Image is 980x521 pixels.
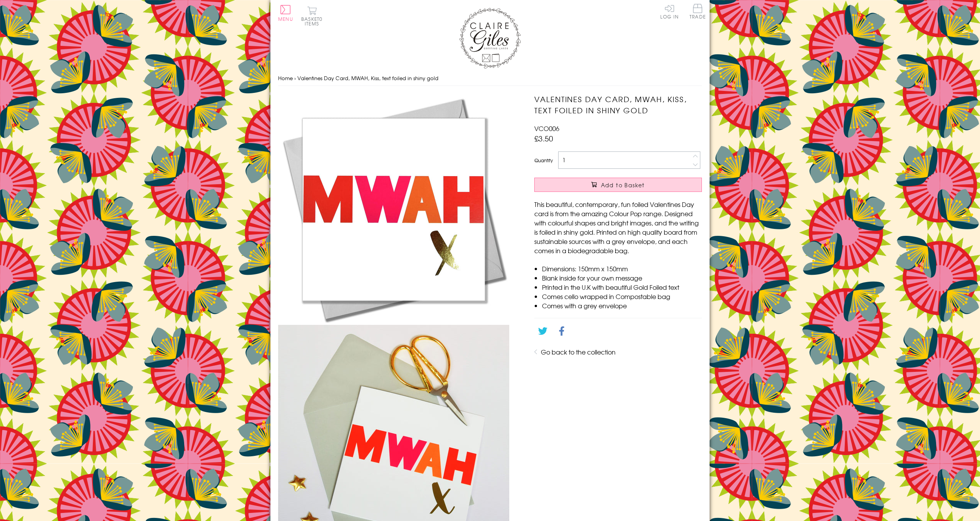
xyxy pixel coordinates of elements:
[278,71,702,86] nav: breadcrumbs
[601,181,645,189] span: Add to Basket
[542,264,702,273] li: Dimensions: 150mm x 150mm
[690,4,706,20] a: Trade
[278,94,509,325] img: Valentines Day Card, MWAH, Kiss, text foiled in shiny gold
[542,292,702,301] li: Comes cello wrapped in Compostable bag
[542,301,702,310] li: Comes with a grey envelope
[534,178,702,192] button: Add to Basket
[660,4,679,19] a: Log In
[542,273,702,282] li: Blank inside for your own message
[534,200,702,255] p: This beautiful, contemporary, fun foiled Valentines Day card is from the amazing Colour Pop range...
[541,347,616,356] a: Go back to the collection
[278,15,293,22] span: Menu
[297,74,438,82] span: Valentines Day Card, MWAH, Kiss, text foiled in shiny gold
[305,15,322,27] span: 0 items
[278,5,293,21] button: Menu
[534,133,553,144] span: £3.50
[301,6,322,26] button: Basket0 items
[542,282,702,292] li: Printed in the U.K with beautiful Gold Foiled text
[534,124,559,133] span: VCO006
[459,8,521,69] img: Claire Giles Greetings Cards
[534,157,553,164] label: Quantity
[690,4,706,19] span: Trade
[278,74,293,82] a: Home
[534,94,702,116] h1: Valentines Day Card, MWAH, Kiss, text foiled in shiny gold
[294,74,296,82] span: ›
